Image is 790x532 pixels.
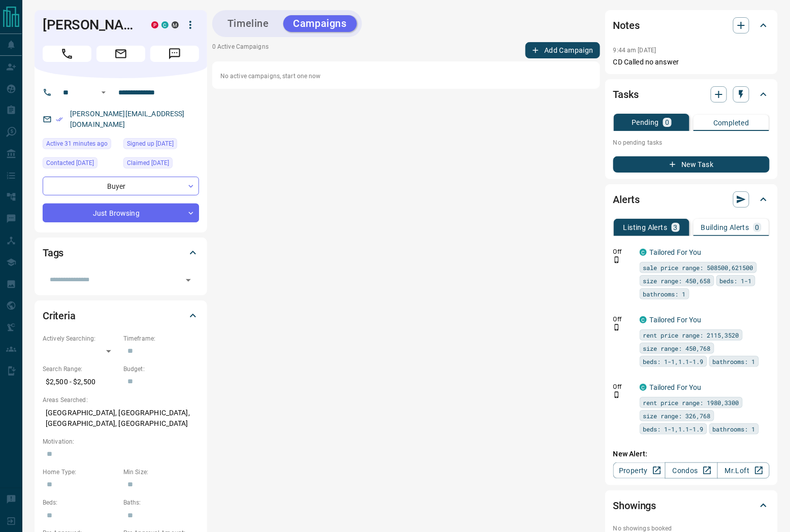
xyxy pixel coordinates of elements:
[70,110,185,128] a: [PERSON_NAME][EMAIL_ADDRESS][DOMAIN_NAME]
[123,334,199,343] p: Timeframe:
[643,343,711,353] span: size range: 450,768
[96,46,145,62] span: Email
[151,21,158,28] div: property.ca
[46,139,108,149] span: Active 31 minutes ago
[43,395,199,405] p: Areas Searched:
[650,316,702,324] a: Tailored For You
[43,46,91,62] span: Call
[43,308,76,324] h2: Criteria
[43,157,118,172] div: Thu Jun 05 2025
[613,57,770,68] p: CD Called no answer
[613,13,770,38] div: Notes
[713,356,755,367] span: bathrooms: 1
[717,462,770,479] a: Mr.Loft
[632,119,659,126] p: Pending
[43,498,118,507] p: Beds:
[181,273,195,287] button: Open
[613,324,620,331] svg: Push Notification Only
[123,364,199,374] p: Budget:
[640,249,647,256] div: condos.ca
[613,449,770,459] p: New Alert:
[43,405,199,432] p: [GEOGRAPHIC_DATA], [GEOGRAPHIC_DATA], [GEOGRAPHIC_DATA], [GEOGRAPHIC_DATA]
[43,468,118,477] p: Home Type:
[701,224,749,231] p: Building Alerts
[613,86,639,103] h2: Tasks
[665,119,669,126] p: 0
[613,315,634,324] p: Off
[161,21,169,28] div: condos.ca
[43,334,118,343] p: Actively Searching:
[674,224,678,231] p: 3
[643,397,739,408] span: rent price range: 1980,3300
[613,493,770,518] div: Showings
[613,256,620,263] svg: Push Notification Only
[713,424,755,434] span: bathrooms: 1
[613,382,634,391] p: Off
[613,82,770,107] div: Tasks
[525,42,600,58] button: Add Campaign
[217,15,279,32] button: Timeline
[123,468,199,477] p: Min Size:
[43,138,118,152] div: Tue Oct 14 2025
[640,384,647,391] div: condos.ca
[123,157,199,172] div: Tue May 10 2022
[720,276,752,286] span: beds: 1-1
[613,247,634,256] p: Off
[46,158,94,168] span: Contacted [DATE]
[97,86,110,98] button: Open
[613,187,770,212] div: Alerts
[43,437,199,446] p: Motivation:
[643,289,686,299] span: bathrooms: 1
[123,498,199,507] p: Baths:
[713,119,749,126] p: Completed
[127,139,174,149] span: Signed up [DATE]
[643,424,704,434] span: beds: 1-1,1.1-1.9
[613,391,620,398] svg: Push Notification Only
[650,383,702,391] a: Tailored For You
[643,356,704,367] span: beds: 1-1,1.1-1.9
[640,316,647,323] div: condos.ca
[283,15,357,32] button: Campaigns
[43,204,199,222] div: Just Browsing
[43,304,199,328] div: Criteria
[220,72,592,81] p: No active campaigns, start one now
[212,42,269,58] p: 0 Active Campaigns
[613,191,640,208] h2: Alerts
[123,138,199,152] div: Mon May 09 2022
[650,248,702,256] a: Tailored For You
[43,241,199,265] div: Tags
[665,462,717,479] a: Condos
[755,224,760,231] p: 0
[56,116,63,123] svg: Email Verified
[43,364,118,374] p: Search Range:
[613,47,656,54] p: 9:44 am [DATE]
[643,262,753,273] span: sale price range: 508500,621500
[613,462,666,479] a: Property
[43,374,118,390] p: $2,500 - $2,500
[127,158,169,168] span: Claimed [DATE]
[643,276,711,286] span: size range: 450,658
[172,21,179,28] div: mrloft.ca
[43,17,136,33] h1: [PERSON_NAME]
[150,46,199,62] span: Message
[613,17,640,34] h2: Notes
[613,156,770,173] button: New Task
[623,224,668,231] p: Listing Alerts
[613,497,656,514] h2: Showings
[643,330,739,340] span: rent price range: 2115,3520
[43,177,199,195] div: Buyer
[43,245,63,261] h2: Tags
[613,135,770,150] p: No pending tasks
[643,411,711,421] span: size range: 326,768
